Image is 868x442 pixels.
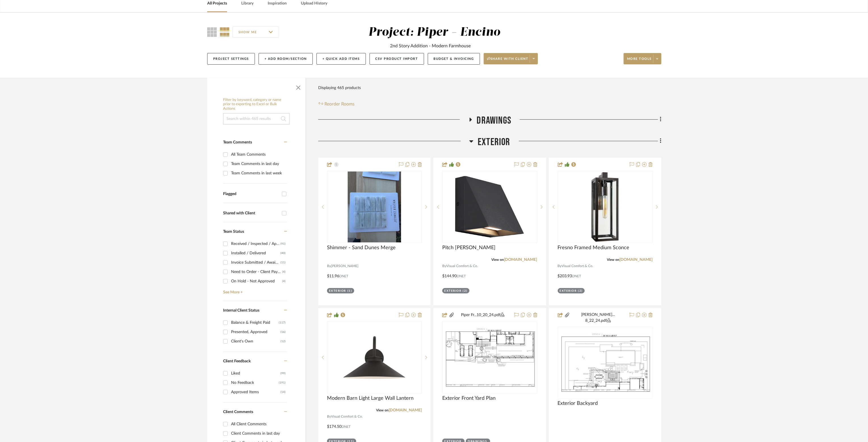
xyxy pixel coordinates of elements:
div: Need to Order - Client Payment Received [231,267,282,276]
div: Team Comments in last day [231,159,286,168]
span: Shimmer - Sand Dunes Merge [327,245,396,251]
div: (1) [347,289,352,293]
button: Share with client [484,53,538,64]
div: (11) [280,258,286,267]
h6: Filter by keyword, category or name prior to exporting to Excel or Bulk Actions [223,98,290,111]
span: Client Comments [223,410,253,414]
span: More tools [627,57,652,65]
span: Client Feedback [223,359,251,363]
div: Client's Own [231,337,280,346]
div: Displaying 465 products [318,82,361,94]
button: Reorder Rooms [318,101,355,107]
div: (40) [280,249,286,258]
span: Drawings [477,115,511,127]
button: Budget & Invoicing [428,53,480,65]
button: Piper Fr...10_20_24.pdf [454,312,511,319]
div: 0 [327,322,422,393]
div: All Client Comments [231,420,286,429]
div: Presented, Approved [231,327,280,337]
div: Balance & Freight Paid [231,318,279,327]
div: (191) [279,378,286,387]
div: On Hold - Not Approved [231,277,282,286]
span: Fresno Framed Medium Sconce [558,245,630,251]
div: Invoice Submitted / Awaiting Client Payment [231,258,280,267]
div: No Feedback [231,378,279,387]
img: Exterior Backyard [558,332,652,393]
span: By [327,414,331,419]
div: Approved Items [231,388,280,397]
span: View on [492,258,504,261]
span: Exterior Front Yard Plan [442,395,496,401]
div: Project: Piper - Encino [368,26,500,38]
input: Search within 465 results [223,113,290,124]
div: (12) [280,337,286,346]
span: Visual Comfort & Co. [446,263,478,269]
img: Pitch SM Wall [454,172,525,242]
div: All Team Comments [231,150,286,159]
div: Exterior [560,289,577,293]
span: Reorder Rooms [325,101,355,107]
span: [PERSON_NAME] [331,263,358,269]
span: By [558,263,562,269]
a: See More + [222,286,287,295]
div: Liked [231,369,280,378]
span: Visual Comfort & Co. [562,263,594,269]
div: Exterior [444,289,461,293]
span: Team Comments [223,140,252,144]
span: By [327,263,331,269]
div: (14) [280,388,286,397]
div: (117) [279,318,286,327]
div: (4) [282,267,286,276]
button: CSV Product Import [370,53,424,65]
div: (16) [280,327,286,337]
img: Fresno Framed Medium Sconce [570,172,641,242]
span: Team Status [223,230,244,234]
div: Client Comments in last day [231,429,286,438]
div: (4) [282,277,286,286]
div: (91) [280,239,286,248]
div: Flagged [223,192,279,196]
span: Visual Comfort & Co. [331,414,363,419]
span: View on [607,258,619,261]
div: 2nd Story Addition - Modern Farmhouse [390,43,471,49]
img: Shimmer - Sand Dunes Merge [348,172,401,242]
span: View on [376,409,389,412]
span: Share with client [487,57,529,65]
span: Exterior [478,136,510,148]
button: More tools [624,53,661,64]
div: (2) [463,289,467,293]
button: + Add Room/Section [259,53,313,65]
button: + Quick Add Items [316,53,366,65]
div: Received / Inspected / Approved [231,239,280,248]
a: [DOMAIN_NAME] [619,258,653,262]
a: [DOMAIN_NAME] [389,408,422,412]
div: Installed / Delivered [231,249,280,258]
div: Exterior [329,289,346,293]
a: [DOMAIN_NAME] [504,258,537,262]
div: Team Comments in last week [231,169,286,178]
img: Exterior Front Yard Plan [443,327,536,388]
button: [PERSON_NAME]... 8_22_24.pdf [570,312,626,324]
span: Pitch [PERSON_NAME] [442,245,496,251]
div: Shared with Client [223,211,279,216]
span: Modern Barn Light Large Wall Lantern [327,395,414,401]
div: (99) [280,369,286,378]
div: 0 [558,171,652,243]
span: Exterior Backyard [558,400,598,407]
button: Close [293,81,304,92]
button: Project Settings [207,53,255,65]
img: Modern Barn Light Large Wall Lantern [339,322,410,393]
div: (2) [578,289,583,293]
span: By [442,263,446,269]
span: Internal Client Status [223,308,259,312]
